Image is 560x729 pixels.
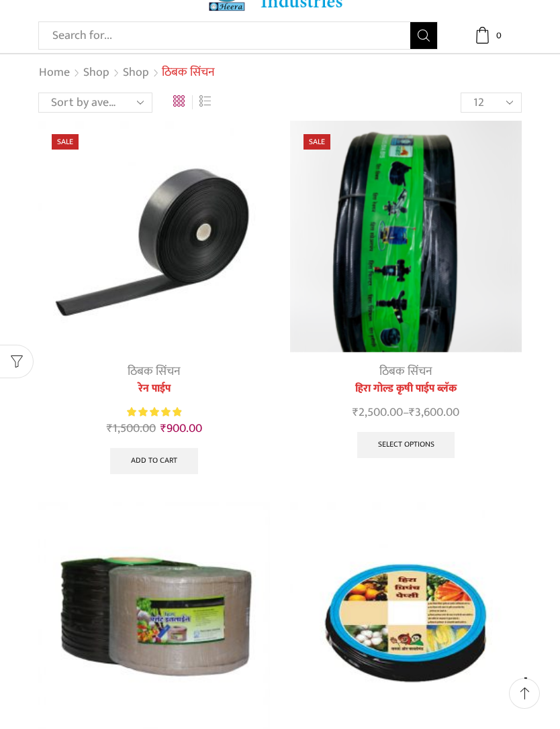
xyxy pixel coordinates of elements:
bdi: 2,500.00 [353,402,403,423]
img: Heera Rain Pipe [38,121,270,352]
span: – [290,404,522,422]
nav: Breadcrumb [38,64,215,82]
h1: ठिबक सिंचन [162,66,215,80]
button: Search button [410,22,437,49]
a: हिरा गोल्ड कृषी पाईप ब्लॅक [290,381,522,397]
span: Sale [52,134,79,150]
span: Sale [304,134,330,150]
a: 0 [458,27,522,44]
a: Select options for “हिरा गोल्ड कृषी पाईप ब्लॅक” [357,432,455,459]
a: Home [38,64,71,82]
a: ठिबक सिंचन [379,361,432,382]
span: 0 [492,29,505,42]
input: Search for... [46,22,410,49]
a: रेन पाईप [38,381,270,397]
span: ₹ [409,402,415,423]
a: Shop [83,64,110,82]
img: हिरा गोल्ड कृषी पाईप ब्लॅक [290,121,522,352]
span: ₹ [353,402,359,423]
bdi: 1,500.00 [107,418,156,439]
select: Shop order [38,93,152,113]
bdi: 900.00 [160,418,202,439]
div: Rated 5.00 out of 5 [127,405,181,419]
span: ₹ [107,418,113,439]
bdi: 3,600.00 [409,402,459,423]
a: Add to cart: “रेन पाईप” [110,448,198,475]
a: ठिबक सिंचन [128,361,181,382]
a: Shop [122,64,150,82]
span: Rated out of 5 [127,405,181,419]
span: ₹ [160,418,167,439]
